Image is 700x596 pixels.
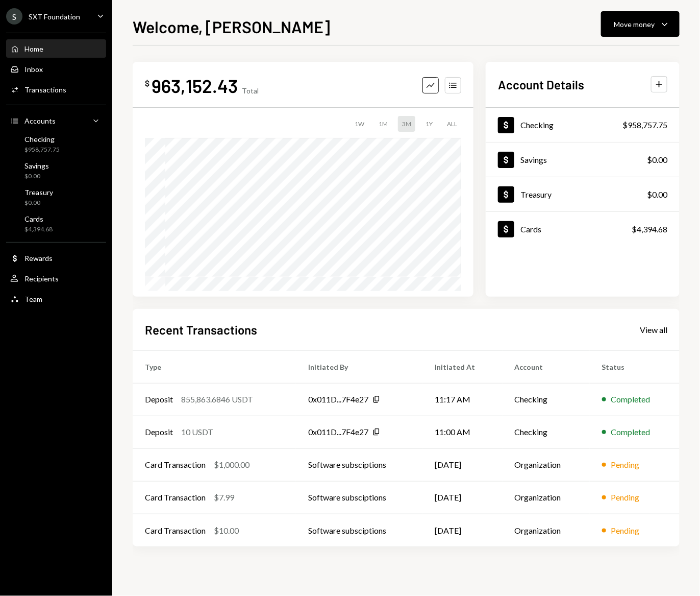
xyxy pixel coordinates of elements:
[6,290,106,308] a: Team
[486,142,680,177] a: Savings$0.00
[520,224,541,234] div: Cards
[486,212,680,246] a: Cards$4,394.68
[6,132,106,156] a: Checking$958,757.75
[152,74,238,97] div: 963,152.43
[6,80,106,99] a: Transactions
[6,8,22,25] div: S
[181,426,213,438] div: 10 USDT
[611,491,640,504] div: Pending
[242,86,259,95] div: Total
[24,295,42,303] div: Team
[24,161,49,170] div: Savings
[24,85,66,94] div: Transactions
[133,16,330,37] h1: Welcome, [PERSON_NAME]
[24,135,60,144] div: Checking
[647,188,667,201] div: $0.00
[498,76,584,93] h2: Account Details
[520,155,547,164] div: Savings
[24,274,59,283] div: Recipients
[6,211,106,236] a: Cards$4,394.68
[308,426,368,438] div: 0x011D...7F4e27
[640,324,667,335] a: View all
[601,11,680,37] button: Move money
[296,514,422,546] td: Software subsciptions
[296,350,422,383] th: Initiated By
[503,350,590,383] th: Account
[611,393,651,406] div: Completed
[145,525,206,537] div: Card Transaction
[520,120,554,130] div: Checking
[443,116,461,132] div: ALL
[296,481,422,514] td: Software subsciptions
[24,225,53,234] div: $4,394.68
[24,65,43,74] div: Inbox
[24,146,60,154] div: $958,757.75
[24,44,43,53] div: Home
[29,12,80,21] div: SXT Foundation
[6,185,106,209] a: Treasury$0.00
[181,393,253,406] div: 855,863.6846 USDT
[133,350,296,383] th: Type
[647,154,667,166] div: $0.00
[422,448,502,481] td: [DATE]
[214,491,234,504] div: $7.99
[24,214,53,223] div: Cards
[422,481,502,514] td: [DATE]
[6,269,106,288] a: Recipients
[24,199,53,207] div: $0.00
[145,393,173,406] div: Deposit
[503,481,590,514] td: Organization
[145,491,206,504] div: Card Transaction
[145,459,206,471] div: Card Transaction
[422,514,502,546] td: [DATE]
[308,393,368,406] div: 0x011D...7F4e27
[503,448,590,481] td: Organization
[503,416,590,448] td: Checking
[6,39,106,58] a: Home
[614,19,655,30] div: Move money
[374,116,392,132] div: 1M
[24,188,53,197] div: Treasury
[351,116,368,132] div: 1W
[422,383,502,416] td: 11:17 AM
[398,116,415,132] div: 3M
[503,383,590,416] td: Checking
[24,254,53,263] div: Rewards
[24,116,56,125] div: Accounts
[145,78,149,88] div: $
[486,108,680,142] a: Checking$958,757.75
[6,111,106,130] a: Accounts
[421,116,437,132] div: 1Y
[422,416,502,448] td: 11:00 AM
[503,514,590,546] td: Organization
[145,426,173,438] div: Deposit
[145,321,257,338] h2: Recent Transactions
[632,223,667,235] div: $4,394.68
[520,189,552,199] div: Treasury
[24,172,49,181] div: $0.00
[6,158,106,183] a: Savings$0.00
[611,459,640,471] div: Pending
[622,119,667,131] div: $958,757.75
[214,525,239,537] div: $10.00
[611,525,640,537] div: Pending
[6,60,106,78] a: Inbox
[422,350,502,383] th: Initiated At
[486,177,680,211] a: Treasury$0.00
[296,448,422,481] td: Software subsciptions
[214,459,249,471] div: $1,000.00
[640,325,667,335] div: View all
[611,426,651,438] div: Completed
[6,249,106,267] a: Rewards
[590,350,680,383] th: Status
